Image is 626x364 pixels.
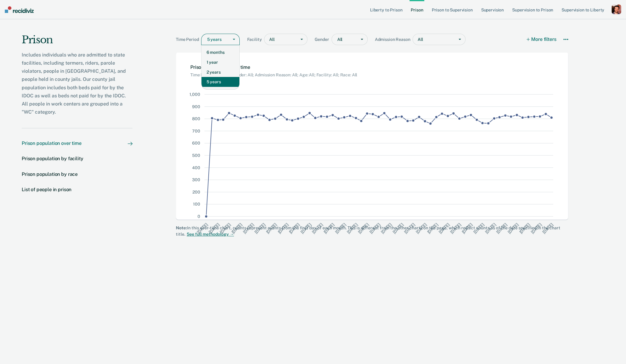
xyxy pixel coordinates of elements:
div: Prison population over time [190,64,357,78]
div: 6 months [201,47,239,57]
input: gender [337,37,338,42]
div: Includes individuals who are admitted to state facilities, including termers, riders, parole viol... [22,51,132,116]
div: Prison [22,34,132,51]
a: Prison population by facility [22,156,132,161]
div: All [413,35,454,44]
div: List of people in prison [22,187,71,192]
span: Gender [315,37,331,42]
div: Prison population by facility [22,156,83,161]
div: 5 years [201,77,239,87]
input: timePeriod [207,37,208,42]
div: 2 years [201,67,239,77]
img: Recidiviz [5,6,34,13]
div: All [264,35,296,44]
a: Prison population by race [22,171,132,177]
button: More filters [527,34,556,45]
g: Point at x Tue Jun 01 2021 00:00:00 GMT-0400 (Eastern Daylight Time) and y 831 [205,215,208,218]
div: Prison population over time [22,140,82,146]
span: Facility [247,37,264,42]
a: List of people in prison [22,187,132,192]
circle: Point at x Thu Dec 01 2016 00:00:00 GMT-0500 (Eastern Standard Time) and y 0 [205,215,208,218]
div: Prison population by race [22,171,78,177]
div: Time Period: 5 years; Gender: All; Admission Reason: All; Age: All; Facility: All; Race: All [190,70,357,78]
span: Time Period [176,37,201,42]
div: 1 year [201,57,239,67]
span: Admission Reason [375,37,413,42]
a: Prison population over time [22,140,132,146]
